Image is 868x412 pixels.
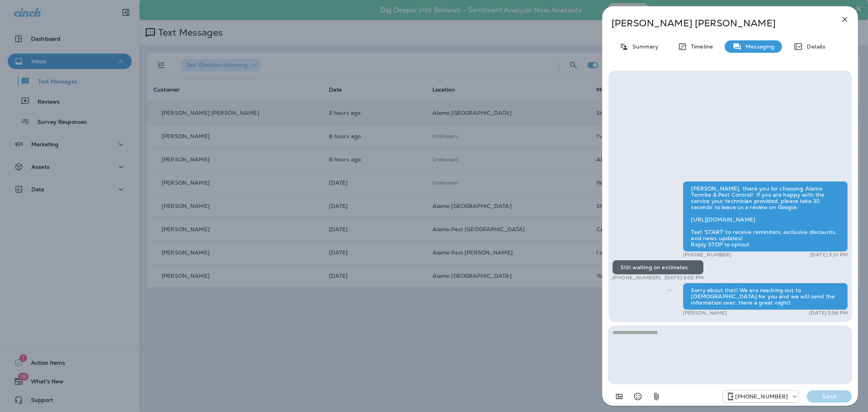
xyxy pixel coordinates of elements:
div: [PERSON_NAME], thank you for choosing Alamo Termite & Pest Control! If you are happy with the ser... [683,181,848,252]
p: Details [803,43,825,50]
p: [DATE] 3:02 PM [665,275,704,281]
p: Timeline [687,43,713,50]
div: +1 (817) 204-6820 [723,392,799,401]
div: Sorry about that! We are reaching out to [DEMOGRAPHIC_DATA] for you and we will send the informat... [683,283,848,310]
p: [PHONE_NUMBER] [683,252,731,258]
button: Add in a premade template [611,389,627,404]
p: Messaging [742,43,774,50]
p: [PHONE_NUMBER] [612,275,661,281]
p: [PHONE_NUMBER] [735,393,788,400]
button: Select an emoji [630,389,646,404]
p: [PERSON_NAME] [PERSON_NAME] [611,18,823,29]
p: [DATE] 3:31 PM [810,252,848,258]
span: Sent [667,286,671,293]
div: Still waiting on estimates [612,260,704,275]
p: Summary [629,43,658,50]
p: [DATE] 5:56 PM [809,310,848,316]
p: [PERSON_NAME] [683,310,727,316]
